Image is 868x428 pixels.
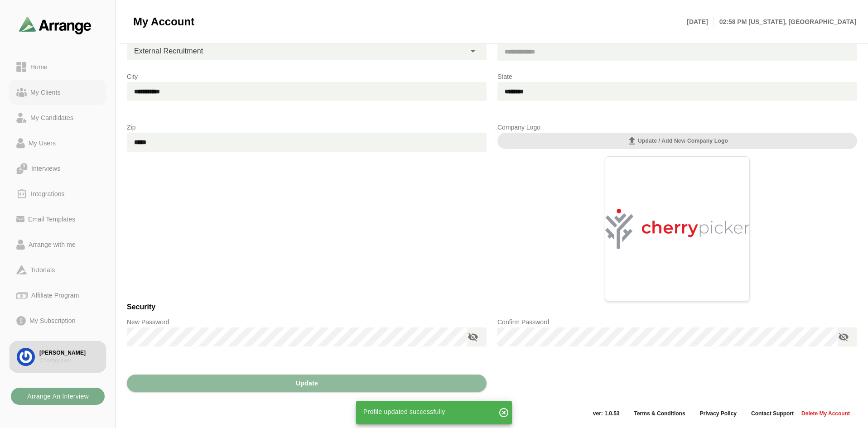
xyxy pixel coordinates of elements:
[39,349,99,357] div: [PERSON_NAME]
[9,207,106,232] a: Email Templates
[11,388,105,405] button: Arrange An Interview
[497,133,857,149] button: Update / Add new Company Logo
[9,283,106,308] a: Affiliate Program
[497,122,857,133] p: Company Logo
[27,62,51,72] div: Home
[127,375,487,392] button: Update
[9,80,106,105] a: My Clients
[9,105,106,130] a: My Candidates
[133,15,194,29] span: My Account
[9,54,106,80] a: Home
[9,341,106,373] a: [PERSON_NAME]Cherrypicker
[9,181,106,207] a: Integrations
[27,264,58,275] div: Tutorials
[9,257,106,283] a: Tutorials
[468,332,478,342] i: appended action
[9,156,106,181] a: Interviews
[27,388,89,405] b: Arrange An Interview
[838,332,849,342] i: appended action
[9,308,106,333] a: My Subscription
[801,410,850,417] span: Delete my Account
[127,122,487,133] p: Zip
[497,317,857,327] p: Confirm Password
[497,71,857,82] p: State
[27,112,77,123] div: My Candidates
[19,16,92,34] img: arrangeai-name-small-logo.4d2b8aee.svg
[295,375,318,392] span: Update
[693,410,744,417] a: Privacy Policy
[27,87,64,98] div: My Clients
[127,317,487,327] p: New Password
[9,232,106,257] a: Arrange with me
[28,290,82,301] div: Affiliate Program
[9,130,106,156] a: My Users
[687,16,714,27] p: [DATE]
[127,71,487,82] p: City
[627,135,728,146] span: Update / Add new Company Logo
[127,301,857,317] h3: Security
[134,45,203,57] span: External Recruitment
[744,410,801,417] a: Contact Support
[25,239,79,250] div: Arrange with me
[26,315,79,326] div: My Subscription
[363,408,445,415] span: Profile updated successfully
[27,188,68,199] div: Integrations
[714,16,856,27] p: 02:58 PM [US_STATE], [GEOGRAPHIC_DATA]
[39,357,99,365] div: Cherrypicker
[627,410,693,417] a: Terms & Conditions
[586,410,627,417] span: ver: 1.0.53
[24,214,79,225] div: Email Templates
[25,138,59,149] div: My Users
[28,163,64,174] div: Interviews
